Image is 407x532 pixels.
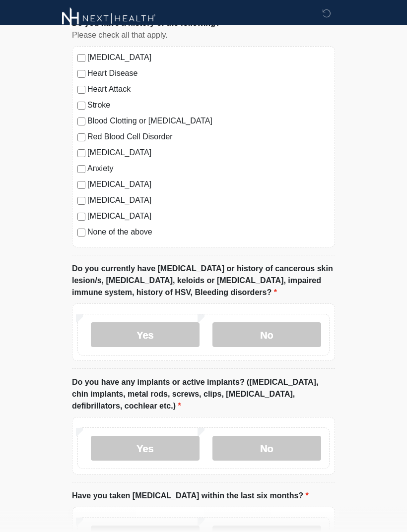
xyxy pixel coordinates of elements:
[77,166,85,174] input: Anxiety
[77,134,85,142] input: Red Blood Cell Disorder
[91,436,200,461] label: Yes
[87,100,330,112] label: Stroke
[87,195,330,207] label: [MEDICAL_DATA]
[77,150,85,158] input: [MEDICAL_DATA]
[77,213,85,221] input: [MEDICAL_DATA]
[87,163,330,175] label: Anxiety
[212,323,321,348] label: No
[87,179,330,191] label: [MEDICAL_DATA]
[87,227,330,238] label: None of the above
[72,263,335,299] label: Do you currently have [MEDICAL_DATA] or history of cancerous skin lesion/s, [MEDICAL_DATA], keloi...
[87,147,330,159] label: [MEDICAL_DATA]
[212,436,321,461] label: No
[72,490,309,502] label: Have you taken [MEDICAL_DATA] within the last six months?
[72,377,335,413] label: Do you have any implants or active implants? ([MEDICAL_DATA], chin implants, metal rods, screws, ...
[77,229,85,237] input: None of the above
[77,118,85,126] input: Blood Clotting or [MEDICAL_DATA]
[77,86,85,94] input: Heart Attack
[77,70,85,78] input: Heart Disease
[77,55,85,62] input: [MEDICAL_DATA]
[62,7,156,30] img: Next-Health Montecito Logo
[77,102,85,110] input: Stroke
[87,84,330,96] label: Heart Attack
[87,52,330,64] label: [MEDICAL_DATA]
[91,323,200,348] label: Yes
[77,197,85,205] input: [MEDICAL_DATA]
[87,211,330,223] label: [MEDICAL_DATA]
[77,181,85,189] input: [MEDICAL_DATA]
[87,116,330,127] label: Blood Clotting or [MEDICAL_DATA]
[87,131,330,143] label: Red Blood Cell Disorder
[87,68,330,80] label: Heart Disease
